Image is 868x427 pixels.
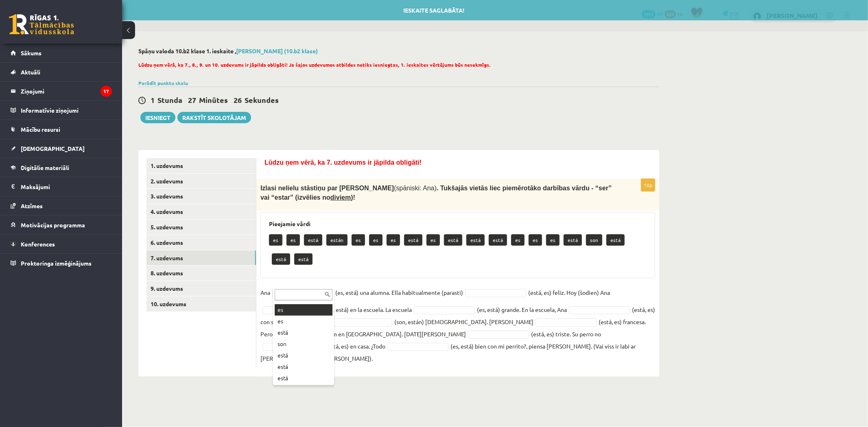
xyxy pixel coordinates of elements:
div: es [275,316,332,327]
div: está [275,373,332,384]
div: está [275,327,332,338]
div: está [275,350,332,361]
div: es [275,304,332,316]
div: está [275,361,332,373]
div: son [275,338,332,350]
